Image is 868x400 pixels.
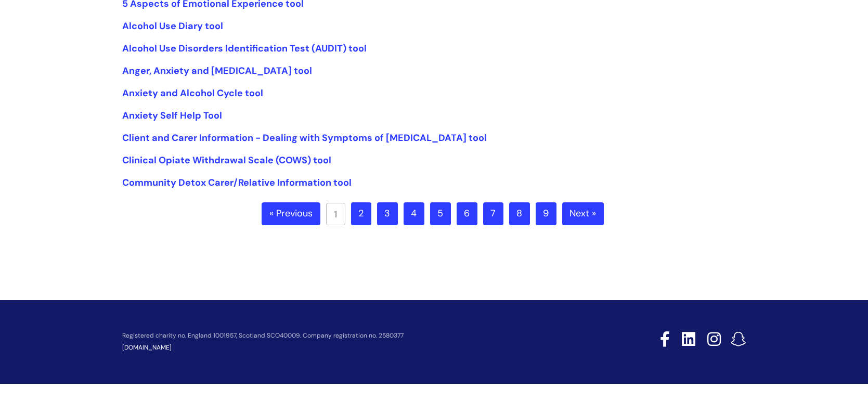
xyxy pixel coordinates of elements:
[536,202,556,225] a: 9
[326,203,345,225] a: 1
[509,202,530,225] a: 8
[122,64,312,77] a: Anger, Anxiety and [MEDICAL_DATA] tool
[404,202,424,225] a: 4
[562,202,604,225] a: Next »
[122,42,367,55] a: Alcohol Use Disorders Identification Test (AUDIT) tool
[122,332,586,339] p: Registered charity no. England 1001957, Scotland SCO40009. Company registration no. 2580377
[122,87,263,99] a: Anxiety and Alcohol Cycle tool
[122,109,222,122] a: Anxiety Self Help Tool
[430,202,451,225] a: 5
[122,20,223,32] a: Alcohol Use Diary tool
[483,202,503,225] a: 7
[122,176,352,189] a: Community Detox Carer/Relative Information tool
[377,202,398,225] a: 3
[351,202,371,225] a: 2
[457,202,477,225] a: 6
[262,202,320,225] a: « Previous
[122,154,331,166] a: Clinical Opiate Withdrawal Scale (COWS) tool
[122,132,487,144] a: Client and Carer Information - Dealing with Symptoms of [MEDICAL_DATA] tool
[122,343,172,352] a: [DOMAIN_NAME]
